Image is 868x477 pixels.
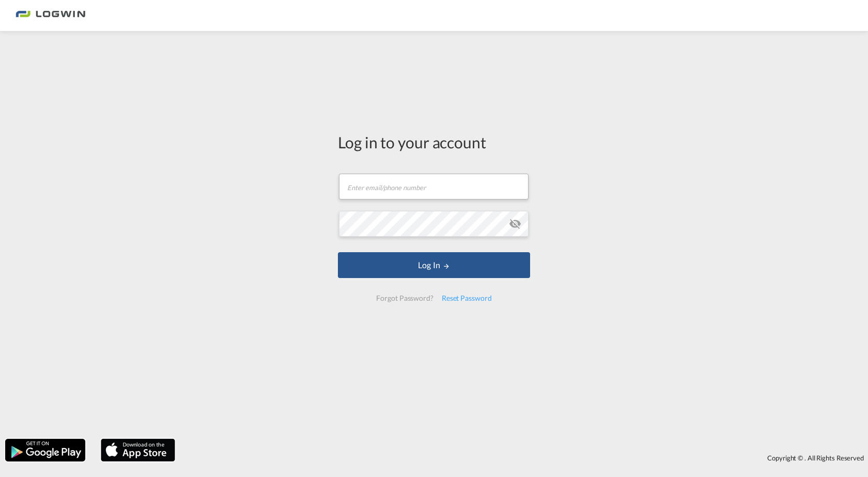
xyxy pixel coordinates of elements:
[4,438,86,463] img: google.png
[16,4,85,27] img: 2761ae10d95411efa20a1f5e0282d2d7.png
[509,218,521,230] md-icon: icon-eye-off
[338,252,530,278] button: LOGIN
[372,289,437,307] div: Forgot Password?
[338,131,530,153] div: Log in to your account
[339,174,529,199] input: Enter email/phone number
[180,449,868,467] div: Copyright © . All Rights Reserved
[438,289,496,307] div: Reset Password
[100,438,176,463] img: apple.png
